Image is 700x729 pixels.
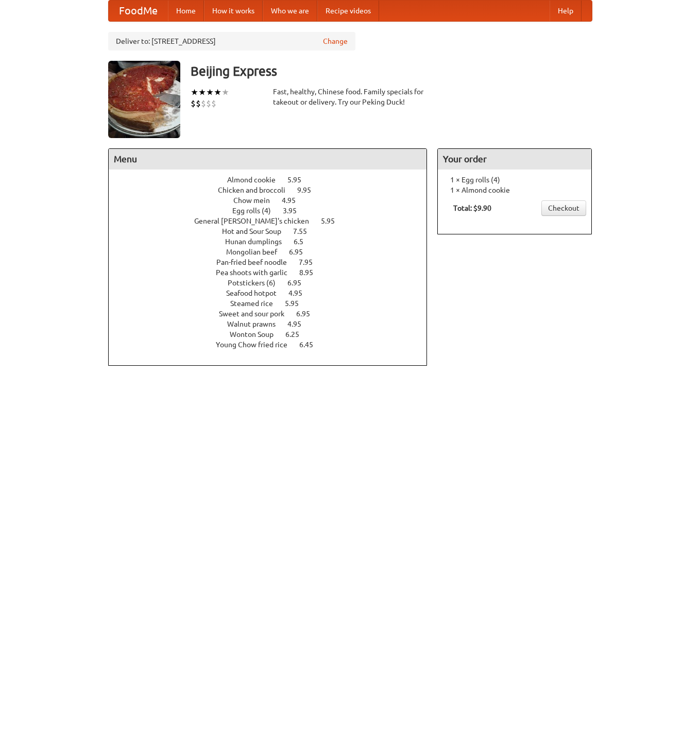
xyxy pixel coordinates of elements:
[289,248,313,256] span: 6.95
[226,248,322,256] a: Mongolian beef 6.95
[222,227,326,235] a: Hot and Sour Soup 7.55
[299,258,323,266] span: 7.95
[194,217,354,225] a: General [PERSON_NAME]'s chicken 5.95
[225,238,292,246] span: Hunan dumplings
[321,217,345,225] span: 5.95
[218,186,296,194] span: Chicken and broccoli
[108,61,180,138] img: angular.jpg
[294,238,314,246] span: 6.5
[287,176,312,184] span: 5.95
[299,268,323,277] span: 8.95
[230,299,318,308] a: Steamed rice 5.95
[191,61,592,81] h3: Beijing Express
[263,1,317,21] a: Who we are
[204,1,263,21] a: How it works
[191,87,198,98] li: ★
[230,330,284,338] span: Wonton Soup
[196,98,201,109] li: $
[211,98,216,109] li: $
[541,200,586,216] a: Checkout
[297,186,321,194] span: 9.95
[216,268,332,277] a: Pea shoots with garlic 8.95
[317,1,379,21] a: Recipe videos
[287,320,312,328] span: 4.95
[230,299,283,308] span: Steamed rice
[443,185,586,195] li: 1 × Almond cookie
[227,320,286,328] span: Walnut prawns
[219,310,295,318] span: Sweet and sour pork
[109,1,168,21] a: FoodMe
[191,98,196,109] li: $
[230,330,318,338] a: Wonton Soup 6.25
[283,207,307,215] span: 3.95
[323,36,348,46] a: Change
[168,1,204,21] a: Home
[227,176,286,184] span: Almond cookie
[219,310,329,318] a: Sweet and sour pork 6.95
[233,196,280,205] span: Chow mein
[282,196,306,205] span: 4.95
[198,87,206,98] li: ★
[299,341,323,349] span: 6.45
[296,310,320,318] span: 6.95
[222,227,292,235] span: Hot and Sour Soup
[293,227,317,235] span: 7.55
[216,341,332,349] a: Young Chow fried rice 6.45
[550,1,582,21] a: Help
[216,258,297,266] span: Pan-fried beef noodle
[226,248,287,256] span: Mongolian beef
[285,299,309,308] span: 5.95
[228,279,286,287] span: Potstickers (6)
[216,341,298,349] span: Young Chow fried rice
[225,238,322,246] a: Hunan dumplings 6.5
[232,207,281,215] span: Egg rolls (4)
[216,258,332,266] a: Pan-fried beef noodle 7.95
[226,289,287,297] span: Seafood hotpot
[453,204,491,212] b: Total: $9.90
[109,149,427,169] h4: Menu
[218,186,330,194] a: Chicken and broccoli 9.95
[438,149,591,169] h4: Your order
[108,32,355,50] div: Deliver to: [STREET_ADDRESS]
[232,207,316,215] a: Egg rolls (4) 3.95
[214,87,221,98] li: ★
[285,330,310,338] span: 6.25
[288,289,313,297] span: 4.95
[443,175,586,185] li: 1 × Egg rolls (4)
[273,87,428,107] div: Fast, healthy, Chinese food. Family specials for takeout or delivery. Try our Peking Duck!
[233,196,315,205] a: Chow mein 4.95
[226,289,321,297] a: Seafood hotpot 4.95
[201,98,206,109] li: $
[228,279,320,287] a: Potstickers (6) 6.95
[206,98,211,109] li: $
[206,87,214,98] li: ★
[227,176,320,184] a: Almond cookie 5.95
[221,87,229,98] li: ★
[287,279,312,287] span: 6.95
[194,217,319,225] span: General [PERSON_NAME]'s chicken
[216,268,298,277] span: Pea shoots with garlic
[227,320,320,328] a: Walnut prawns 4.95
